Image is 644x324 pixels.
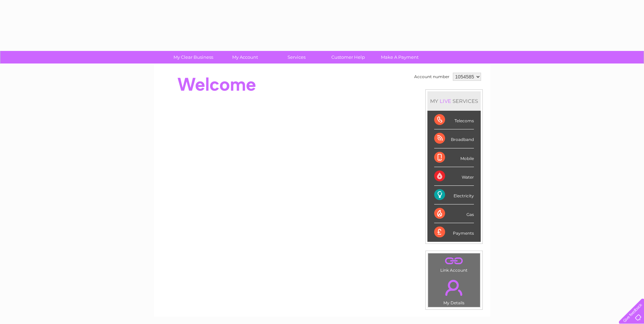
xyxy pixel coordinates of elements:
a: Services [269,51,325,64]
div: Telecoms [434,111,474,129]
div: Mobile [434,148,474,167]
td: My Details [428,274,480,307]
div: Water [434,167,474,186]
div: Broadband [434,129,474,148]
td: Link Account [428,253,480,274]
a: . [430,276,478,300]
a: Customer Help [320,51,376,64]
div: Gas [434,204,474,223]
div: LIVE [438,98,453,104]
a: Make A Payment [372,51,428,64]
a: My Clear Business [165,51,221,64]
div: Payments [434,223,474,241]
div: MY SERVICES [427,91,481,111]
a: . [430,255,478,267]
td: Account number [412,71,451,83]
div: Electricity [434,186,474,204]
a: My Account [217,51,273,64]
